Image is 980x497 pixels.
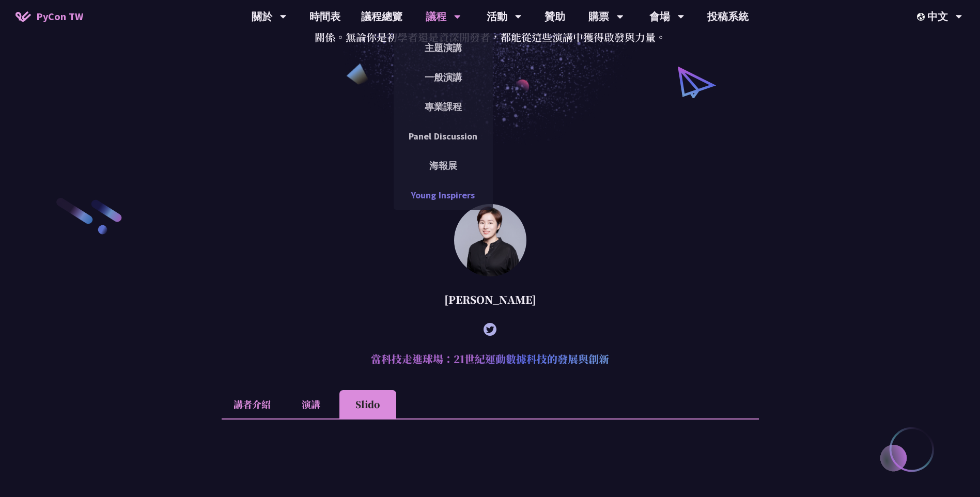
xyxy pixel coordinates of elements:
li: 講者介紹 [222,390,283,418]
a: 海報展 [394,153,493,178]
a: 專業課程 [394,95,493,119]
a: 一般演講 [394,65,493,89]
div: [PERSON_NAME] [222,284,759,315]
a: Panel Discussion [394,124,493,148]
img: 林滿新 [454,204,526,276]
a: PyCon TW [5,4,94,29]
li: 演講 [283,390,339,418]
span: PyCon TW [36,9,83,24]
a: 主題演講 [394,36,493,60]
img: Home icon of PyCon TW 2025 [15,11,31,22]
img: Locale Icon [917,13,927,21]
h2: 當科技走進球場：21世紀運動數據科技的發展與創新 [222,344,759,375]
a: Young Inspirers [394,183,493,207]
li: Slido [339,390,396,418]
